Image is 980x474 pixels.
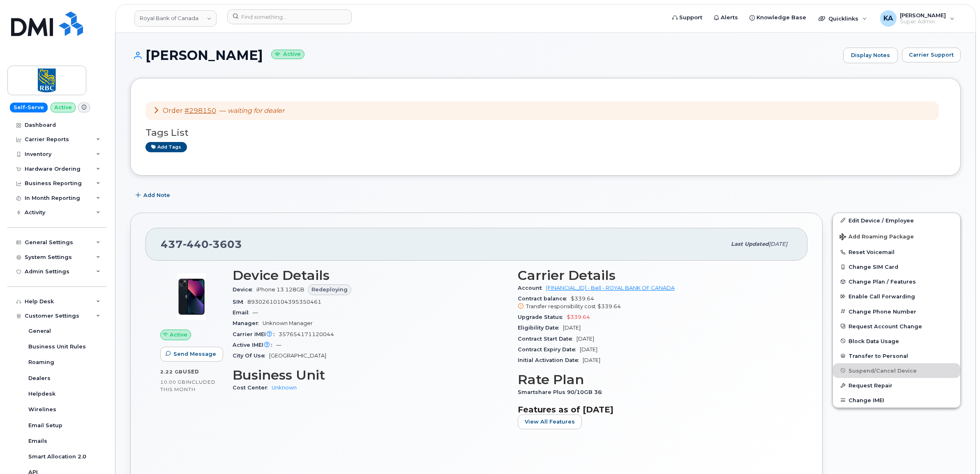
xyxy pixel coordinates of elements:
button: Change IMEI [833,393,960,408]
span: Carrier IMEI [233,331,279,337]
span: Change Plan / Features [849,279,916,285]
button: Block Data Usage [833,334,960,348]
button: Request Account Change [833,319,960,334]
span: Add Note [143,191,170,199]
span: Order [163,107,183,114]
button: Carrier Support [902,48,961,62]
span: View All Features [525,418,575,426]
span: [DATE] [769,241,787,247]
span: included this month [160,379,216,392]
span: SIM [233,299,247,305]
span: Contract balance [518,295,571,302]
span: — [276,342,281,348]
span: 357654171120044 [279,331,334,337]
span: — [253,309,258,316]
span: used [183,369,199,375]
h3: Features as of [DATE] [518,405,793,414]
span: [DATE] [563,325,581,331]
span: Carrier Support [909,51,954,59]
a: Unknown [272,385,297,391]
a: [FINANCIAL_ID] - Bell - ROYAL BANK OF CANADA [546,285,675,291]
span: Redeploying [311,286,348,293]
span: 440 [183,238,209,250]
span: $339.64 [567,314,590,320]
button: View All Features [518,414,582,429]
span: 10.00 GB [160,379,186,385]
button: Change Plan / Features [833,274,960,289]
span: Manager [233,320,263,326]
button: Suspend/Cancel Device [833,363,960,378]
span: Upgrade Status [518,314,567,320]
span: Add Roaming Package [839,234,914,241]
button: Request Repair [833,378,960,393]
span: Contract Start Date [518,336,576,342]
span: iPhone 13 128GB [256,286,304,293]
button: Change Phone Number [833,304,960,319]
span: [DATE] [583,357,600,363]
h3: Tags List [145,128,945,138]
h3: Device Details [233,268,508,283]
span: Device [233,286,256,293]
span: Account [518,285,546,291]
span: 3603 [209,238,242,250]
a: Edit Device / Employee [833,213,960,228]
h1: [PERSON_NAME] [130,48,839,62]
span: Cost Center [233,385,272,391]
span: Last updated [731,241,769,247]
a: #298150 [184,107,216,114]
span: Unknown Manager [263,320,313,326]
span: [GEOGRAPHIC_DATA] [269,353,326,359]
span: Email [233,309,253,316]
span: Initial Activation Date [518,357,583,363]
span: Suspend/Cancel Device [849,367,917,373]
a: Display Notes [843,48,898,63]
span: — [219,107,284,114]
span: $339.64 [518,295,793,310]
em: waiting for dealer [228,107,284,114]
span: Enable Call Forwarding [849,293,915,300]
button: Reset Voicemail [833,245,960,259]
span: 437 [161,238,242,250]
span: Eligibility Date [518,325,563,331]
h3: Business Unit [233,368,508,382]
a: Add tags [145,142,187,152]
span: Active IMEI [233,342,276,348]
span: 2.22 GB [160,369,183,375]
button: Transfer to Personal [833,348,960,363]
img: image20231002-3703462-1ig824h.jpeg [167,272,216,321]
span: $339.64 [597,303,621,309]
button: Enable Call Forwarding [833,289,960,304]
h3: Rate Plan [518,372,793,387]
span: 89302610104395350461 [247,299,321,305]
span: City Of Use [233,353,269,359]
span: [DATE] [576,336,594,342]
button: Add Roaming Package [833,228,960,245]
span: Smartshare Plus 90/10GB 36 [518,389,606,395]
button: Send Message [160,347,223,362]
span: Active [170,331,187,339]
button: Add Note [130,188,177,203]
span: Send Message [173,350,216,358]
span: Contract Expiry Date [518,346,580,353]
span: Transfer responsibility cost [526,303,596,309]
span: [DATE] [580,346,597,353]
h3: Carrier Details [518,268,793,283]
small: Active [271,50,304,59]
button: Change SIM Card [833,259,960,274]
